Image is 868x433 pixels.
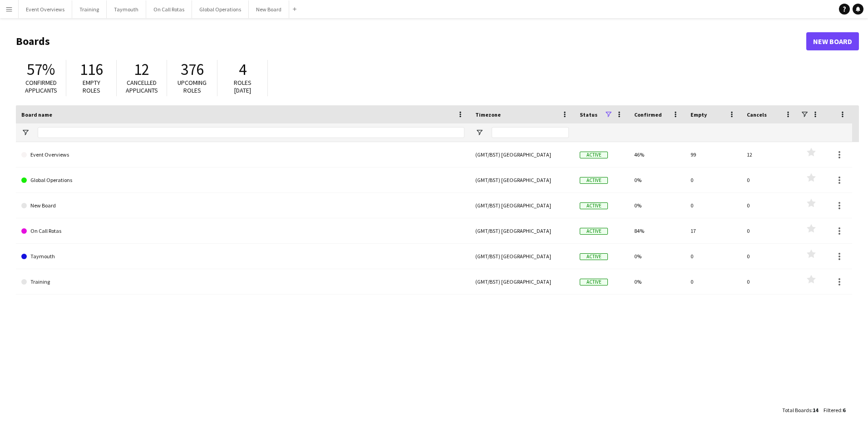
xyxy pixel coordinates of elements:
span: 116 [80,59,103,79]
span: Confirmed [634,111,662,118]
div: 0% [629,193,685,218]
button: Training [72,0,107,18]
div: 0 [741,167,798,192]
div: 84% [629,218,685,243]
div: 0 [741,218,798,243]
h1: Boards [16,34,806,48]
span: Active [580,279,608,285]
div: 17 [685,218,741,243]
button: Global Operations [192,0,249,18]
a: Global Operations [21,167,464,193]
input: Timezone Filter Input [492,127,569,138]
div: 99 [685,142,741,167]
input: Board name Filter Input [38,127,464,138]
span: Active [580,152,608,158]
div: (GMT/BST) [GEOGRAPHIC_DATA] [470,244,574,269]
span: Active [580,177,608,184]
div: 0 [741,269,798,294]
span: Active [580,228,608,235]
span: 4 [239,59,247,79]
span: Active [580,253,608,260]
div: 0% [629,269,685,294]
div: (GMT/BST) [GEOGRAPHIC_DATA] [470,269,574,294]
div: (GMT/BST) [GEOGRAPHIC_DATA] [470,218,574,243]
span: Confirmed applicants [25,79,57,94]
div: (GMT/BST) [GEOGRAPHIC_DATA] [470,193,574,218]
button: Taymouth [107,0,146,18]
button: Event Overviews [19,0,72,18]
span: Upcoming roles [178,79,207,94]
span: Timezone [475,111,501,118]
span: Cancelled applicants [126,79,158,94]
div: 0 [685,167,741,192]
a: Event Overviews [21,142,464,167]
div: (GMT/BST) [GEOGRAPHIC_DATA] [470,167,574,192]
button: Open Filter Menu [475,128,483,137]
span: 57% [27,59,55,79]
div: 0 [685,193,741,218]
button: Open Filter Menu [21,128,30,137]
span: Board name [21,111,52,118]
div: 12 [741,142,798,167]
div: 46% [629,142,685,167]
a: Training [21,269,464,295]
span: 376 [181,59,204,79]
span: 6 [843,407,845,413]
a: New Board [806,32,859,50]
span: 12 [134,59,149,79]
a: Taymouth [21,244,464,269]
span: Filtered [824,407,841,413]
div: 0% [629,244,685,269]
span: 14 [813,407,818,413]
span: Active [580,202,608,209]
span: Empty [690,111,707,118]
div: 0 [685,244,741,269]
div: 0 [741,193,798,218]
button: New Board [249,0,289,18]
div: 0 [685,269,741,294]
div: : [824,401,845,419]
span: Roles [DATE] [234,79,252,94]
button: On Call Rotas [146,0,192,18]
div: 0 [741,244,798,269]
div: 0% [629,167,685,192]
span: Total Boards [782,407,811,413]
a: On Call Rotas [21,218,464,244]
div: : [782,401,818,419]
a: New Board [21,193,464,218]
span: Cancels [747,111,767,118]
span: Empty roles [83,79,100,94]
div: (GMT/BST) [GEOGRAPHIC_DATA] [470,142,574,167]
span: Status [580,111,597,118]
